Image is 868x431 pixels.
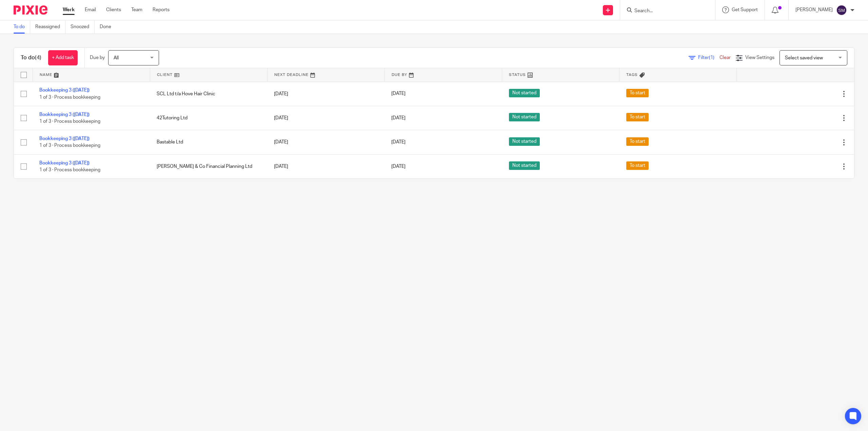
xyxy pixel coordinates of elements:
[709,55,714,60] span: (1)
[150,106,267,130] td: 42Tutoring Ltd
[131,6,142,13] a: Team
[150,154,267,178] td: [PERSON_NAME] & Co Financial Planning Ltd
[14,20,30,34] a: To do
[39,112,90,117] a: Bookkeeping 3 ([DATE])
[836,5,847,16] img: svg%3E
[509,161,540,170] span: Not started
[21,54,41,61] h1: To do
[39,136,90,141] a: Bookkeeping 3 ([DATE])
[267,154,384,178] td: [DATE]
[509,137,540,146] span: Not started
[153,6,170,13] a: Reports
[785,56,823,60] span: Select saved view
[39,88,90,93] a: Bookkeeping 3 ([DATE])
[39,143,100,148] span: 1 of 3 · Process bookkeeping
[626,161,649,170] span: To start
[626,113,649,121] span: To start
[39,161,90,165] a: Bookkeeping 3 ([DATE])
[391,164,406,169] span: [DATE]
[698,55,719,60] span: Filter
[391,92,406,96] span: [DATE]
[732,7,758,12] span: Get Support
[100,20,116,34] a: Done
[267,106,384,130] td: [DATE]
[509,113,540,121] span: Not started
[106,6,121,13] a: Clients
[114,56,119,60] span: All
[391,140,406,144] span: [DATE]
[35,20,65,34] a: Reassigned
[745,55,774,60] span: View Settings
[90,54,105,61] p: Due by
[14,5,47,15] img: Pixie
[35,55,41,60] span: (4)
[626,73,638,77] span: Tags
[267,82,384,106] td: [DATE]
[150,82,267,106] td: SCL Ltd t/a Hove Hair Clinic
[39,95,100,100] span: 1 of 3 · Process bookkeeping
[626,137,649,146] span: To start
[39,168,100,172] span: 1 of 3 · Process bookkeeping
[150,130,267,154] td: Bastable Ltd
[626,89,649,97] span: To start
[267,130,384,154] td: [DATE]
[795,6,833,13] p: [PERSON_NAME]
[391,116,406,120] span: [DATE]
[48,50,78,65] a: + Add task
[509,89,540,97] span: Not started
[63,6,75,13] a: Work
[85,6,96,13] a: Email
[634,8,695,14] input: Search
[719,55,731,60] a: Clear
[39,119,100,124] span: 1 of 3 · Process bookkeeping
[71,20,95,34] a: Snoozed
